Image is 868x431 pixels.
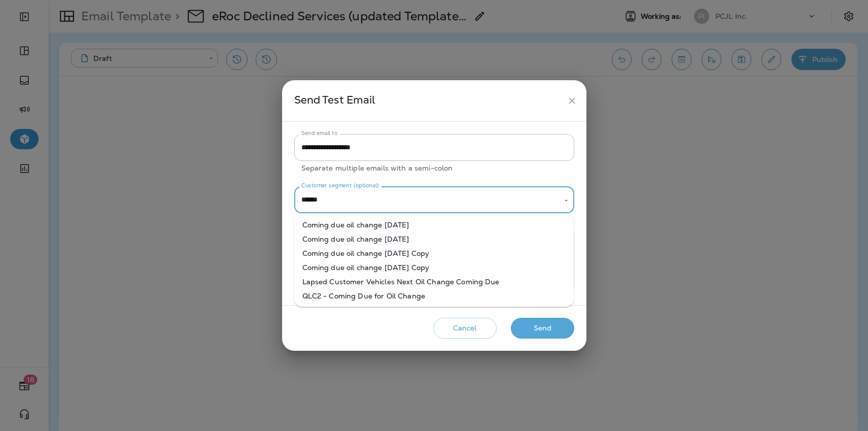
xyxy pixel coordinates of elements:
li: Coming due oil change [DATE] [294,232,574,246]
button: Cancel [433,318,497,339]
li: QLC2 - Coming Due for Oil Change [294,289,574,303]
div: Send Test Email [294,91,563,110]
label: Send email to [301,129,337,137]
li: Coming due oil change [DATE] [294,218,574,232]
li: Lapsed Customer Vehicles Next Oil Change Coming Due [294,275,574,289]
label: Customer segment (optional) [301,182,379,189]
li: Coming due oil change [DATE] Copy [294,246,574,260]
li: Coming due oil change [DATE] Copy [294,260,574,275]
p: Separate multiple emails with a semi-colon [301,162,567,174]
button: Send [511,318,574,339]
button: close [563,91,581,110]
button: Close [562,196,571,205]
